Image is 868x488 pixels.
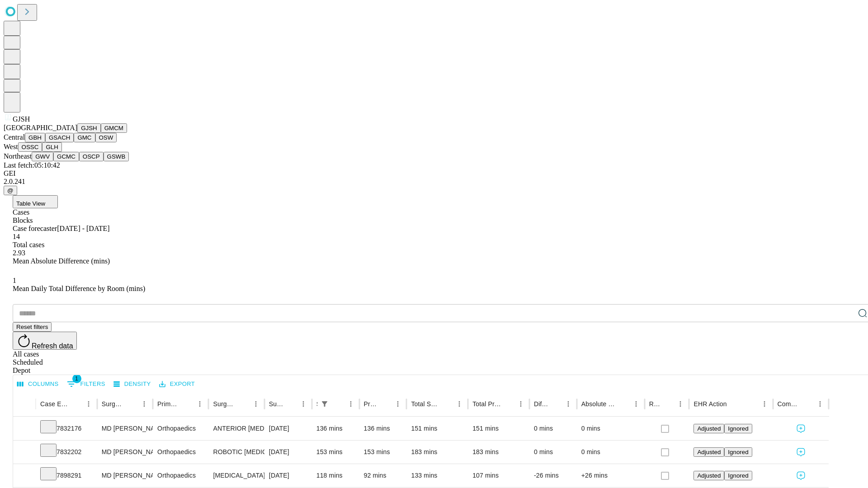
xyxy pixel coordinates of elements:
[411,441,463,464] div: 183 mins
[411,464,463,487] div: 133 mins
[213,464,259,487] div: [MEDICAL_DATA] MEDIAL AND LATERAL MENISCECTOMY
[661,398,674,410] button: Sort
[95,133,117,142] button: OSW
[13,115,30,123] span: GJSH
[316,417,355,440] div: 136 mins
[18,445,31,460] button: Expand
[758,398,771,410] button: Menu
[13,285,145,292] span: Mean Daily Total Difference by Room (mins)
[318,398,331,410] div: 1 active filter
[534,441,572,464] div: 0 mins
[697,449,721,455] span: Adjusted
[693,400,726,408] div: EHR Action
[440,398,453,410] button: Sort
[724,471,752,480] button: Ignored
[42,142,61,152] button: GLH
[728,472,748,479] span: Ignored
[332,398,344,410] button: Sort
[4,152,32,160] span: Northeast
[125,398,138,410] button: Sort
[814,398,826,410] button: Menu
[453,398,466,410] button: Menu
[514,398,527,410] button: Menu
[104,152,129,161] button: GSWB
[472,400,501,408] div: Total Predicted Duration
[65,377,108,391] button: Show filters
[82,398,95,410] button: Menu
[13,249,25,257] span: 2.93
[4,169,864,178] div: GEI
[16,200,45,207] span: Table View
[74,133,95,142] button: GMC
[32,342,73,350] span: Refresh data
[801,398,814,410] button: Sort
[40,417,93,440] div: 7832176
[157,464,204,487] div: Orthopaedics
[534,400,548,408] div: Difference
[269,400,283,408] div: Surgery Date
[284,398,297,410] button: Sort
[693,447,724,457] button: Adjusted
[16,324,48,330] span: Reset filters
[101,123,127,133] button: GMCM
[364,441,402,464] div: 153 mins
[157,417,204,440] div: Orthopaedics
[316,464,355,487] div: 118 mins
[316,400,317,408] div: Scheduled In Room Duration
[697,425,721,432] span: Adjusted
[138,398,151,410] button: Menu
[534,417,572,440] div: 0 mins
[79,152,104,161] button: OSCP
[4,186,17,195] button: @
[581,464,640,487] div: +26 mins
[316,441,355,464] div: 153 mins
[157,441,204,464] div: Orthopaedics
[13,225,57,232] span: Case forecaster
[181,398,193,410] button: Sort
[392,398,404,410] button: Menu
[57,225,109,232] span: [DATE] - [DATE]
[157,377,197,391] button: Export
[213,417,259,440] div: ANTERIOR [MEDICAL_DATA] TOTAL HIP
[534,464,572,487] div: -26 mins
[213,400,236,408] div: Surgery Name
[364,464,402,487] div: 92 mins
[213,441,259,464] div: ROBOTIC [MEDICAL_DATA] KNEE TOTAL
[269,417,307,440] div: [DATE]
[630,398,642,410] button: Menu
[379,398,392,410] button: Sort
[411,400,439,408] div: Total Scheduled Duration
[13,322,52,332] button: Reset filters
[13,233,20,240] span: 14
[7,187,14,194] span: @
[693,424,724,433] button: Adjusted
[649,400,661,408] div: Resolved in EHR
[364,417,402,440] div: 136 mins
[411,417,463,440] div: 151 mins
[18,421,31,437] button: Expand
[472,417,525,440] div: 151 mins
[581,417,640,440] div: 0 mins
[72,374,81,383] span: 1
[4,143,18,150] span: West
[269,464,307,487] div: [DATE]
[13,257,110,265] span: Mean Absolute Difference (mins)
[40,464,93,487] div: 7898291
[4,133,25,141] span: Central
[15,377,61,391] button: Select columns
[25,133,45,142] button: GBH
[297,398,310,410] button: Menu
[318,398,331,410] button: Show filters
[32,152,53,161] button: GWV
[193,398,206,410] button: Menu
[157,400,180,408] div: Primary Service
[728,449,748,455] span: Ignored
[693,471,724,480] button: Adjusted
[472,464,525,487] div: 107 mins
[697,472,721,479] span: Adjusted
[18,142,42,152] button: OSSC
[581,400,616,408] div: Absolute Difference
[778,400,800,408] div: Comments
[18,468,31,484] button: Expand
[549,398,562,410] button: Sort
